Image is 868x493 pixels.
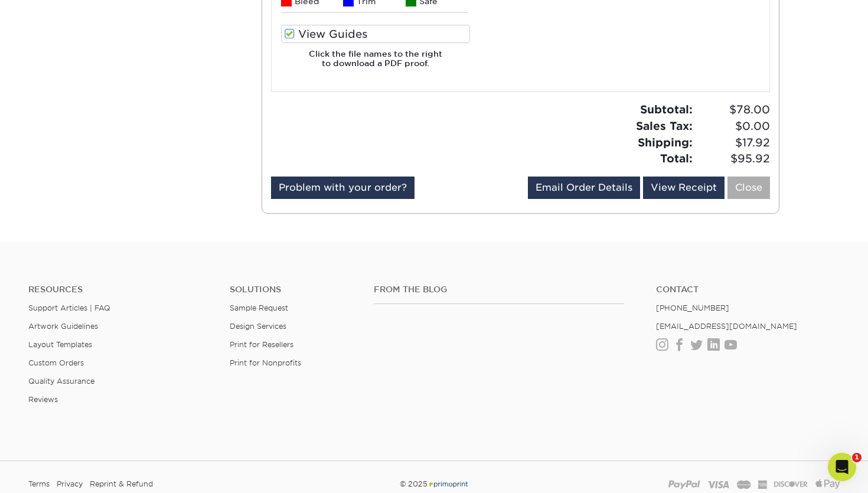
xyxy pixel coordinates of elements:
a: Sample Request [230,303,288,312]
span: $95.92 [696,151,770,167]
h6: Click the file names to the right to download a PDF proof. [281,49,471,78]
h4: From the Blog [374,285,624,295]
h4: Resources [28,285,212,295]
div: © 2025 [296,475,572,493]
a: Custom Orders [28,358,84,367]
strong: Subtotal: [640,103,693,116]
span: $17.92 [696,135,770,151]
span: 1 [852,453,862,462]
a: View Receipt [643,177,725,199]
strong: Total: [660,152,693,165]
a: Contact [656,285,840,295]
a: Email Order Details [528,177,640,199]
a: Close [727,177,770,199]
a: Print for Nonprofits [230,358,301,367]
strong: Sales Tax: [636,119,693,132]
a: Layout Templates [28,340,92,349]
span: $0.00 [696,118,770,135]
a: Problem with your order? [271,177,415,199]
a: Reviews [28,395,58,404]
strong: Shipping: [638,136,693,149]
h4: Solutions [230,285,356,295]
a: Reprint & Refund [90,475,153,493]
a: [PHONE_NUMBER] [656,303,729,312]
img: Primoprint [428,479,469,488]
a: Quality Assurance [28,377,94,386]
a: Design Services [230,322,286,331]
label: View Guides [281,25,471,43]
a: [EMAIL_ADDRESS][DOMAIN_NAME] [656,322,797,331]
span: $78.00 [696,102,770,118]
a: Print for Resellers [230,340,293,349]
a: Artwork Guidelines [28,322,98,331]
iframe: Intercom live chat [828,453,856,481]
a: Support Articles | FAQ [28,303,110,312]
